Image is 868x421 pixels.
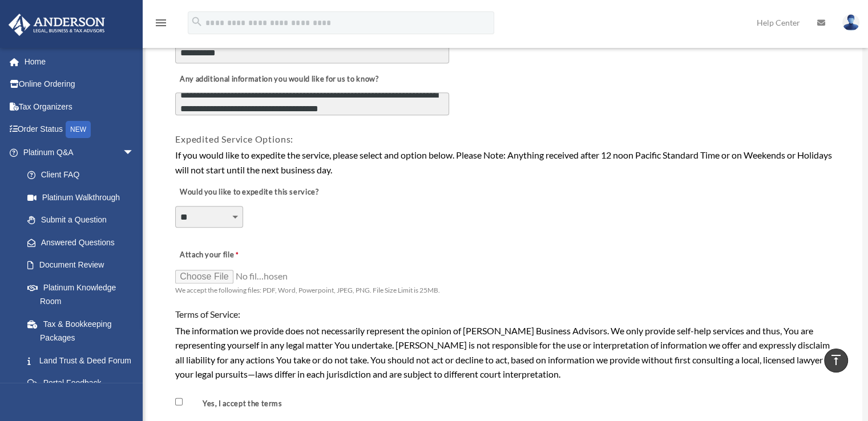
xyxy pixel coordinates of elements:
a: Tax & Bookkeeping Packages [16,313,151,349]
span: arrow_drop_down [123,141,146,164]
a: Online Ordering [8,73,151,96]
img: Anderson Advisors Platinum Portal [5,14,108,36]
h4: Terms of Service: [175,308,833,321]
img: User Pic [842,14,859,31]
label: Yes, I accept the terms [185,398,286,409]
a: Home [8,50,151,73]
a: Order StatusNEW [8,118,151,141]
label: Attach your file [175,247,289,263]
div: The information we provide does not necessarily represent the opinion of [PERSON_NAME] Business A... [175,323,833,382]
a: Platinum Q&Aarrow_drop_down [8,141,151,164]
a: menu [154,20,168,30]
i: search [191,15,203,28]
a: Document Review [16,254,146,277]
div: If you would like to expedite the service, please select and option below. Please Note: Anything ... [175,148,833,177]
label: Would you like to expedite this service? [175,185,321,201]
a: Submit a Question [16,209,151,232]
i: vertical_align_top [829,353,843,367]
i: menu [154,16,168,30]
label: Any additional information you would like for us to know? [175,71,381,87]
span: We accept the following files: PDF, Word, Powerpoint, JPEG, PNG. File Size Limit is 25MB. [175,286,440,294]
a: Answered Questions [16,231,151,254]
div: NEW [66,121,91,138]
a: Client FAQ [16,164,151,187]
a: Platinum Knowledge Room [16,276,151,313]
a: Portal Feedback [16,372,151,395]
span: Expedited Service Options: [175,133,293,144]
a: Platinum Walkthrough [16,186,151,209]
a: Tax Organizers [8,95,151,118]
a: vertical_align_top [824,349,848,373]
a: Land Trust & Deed Forum [16,349,151,372]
